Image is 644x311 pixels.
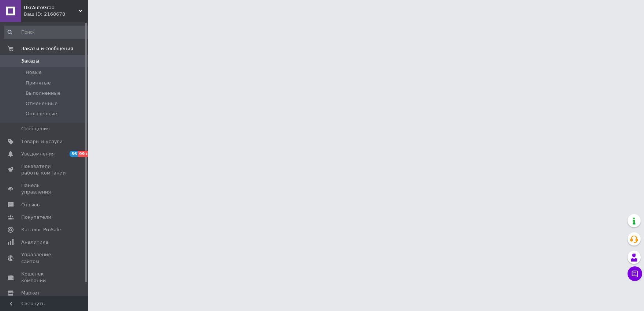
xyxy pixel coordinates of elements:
[21,290,40,296] span: Маркет
[4,26,90,39] input: Поиск
[21,125,50,132] span: Сообщения
[21,214,51,221] span: Покупатели
[26,90,61,97] span: Выполненные
[26,110,57,117] span: Оплаченные
[21,271,68,284] span: Кошелек компании
[26,100,57,107] span: Отмененные
[21,251,68,265] span: Управление сайтом
[21,163,68,176] span: Показатели работы компании
[21,45,73,52] span: Заказы и сообщения
[26,80,51,86] span: Принятые
[21,226,61,233] span: Каталог ProSale
[26,69,42,76] span: Новые
[21,151,55,157] span: Уведомления
[24,4,79,11] span: UkrAutoGrad
[628,266,642,281] button: Чат с покупателем
[78,151,90,157] span: 99+
[21,182,68,195] span: Панель управления
[24,11,88,18] div: Ваш ID: 2168678
[70,151,78,157] span: 56
[21,239,48,246] span: Аналитика
[21,202,41,208] span: Отзывы
[21,138,63,145] span: Товары и услуги
[21,58,39,64] span: Заказы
